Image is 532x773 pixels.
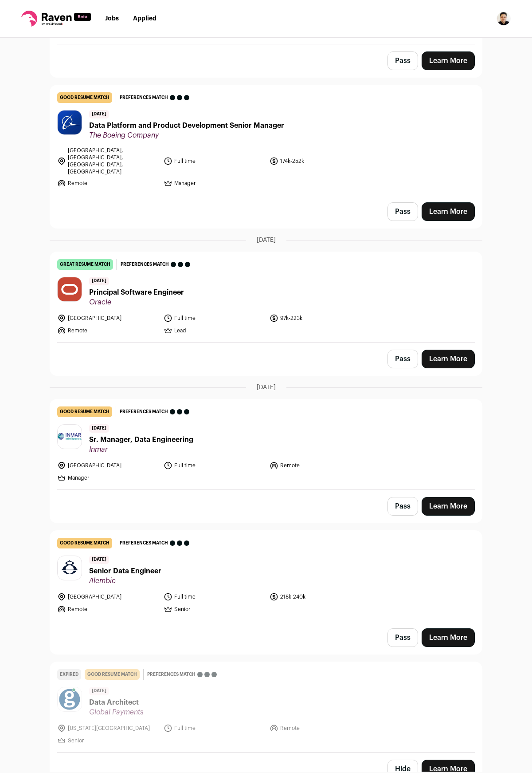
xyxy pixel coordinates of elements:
img: 3d3084438313fa98b125b0f5ff73eda6785fa4951a635cded63289f38084fee7.png [58,433,82,440]
li: Full time [164,461,265,470]
li: Remote [57,179,158,188]
span: Preferences match [120,407,168,416]
a: Learn More [422,202,475,221]
div: great resume match [57,259,113,270]
li: 218k-240k [270,592,371,601]
a: great resume match Preferences match [DATE] Principal Software Engineer Oracle [GEOGRAPHIC_DATA] ... [50,252,482,342]
li: Senior [164,605,265,614]
li: [US_STATE][GEOGRAPHIC_DATA] [57,724,158,733]
span: Alembic [89,576,161,585]
div: Expired [57,669,81,680]
li: Full time [164,724,265,733]
li: Full time [164,592,265,601]
li: [GEOGRAPHIC_DATA] [57,461,158,470]
button: Pass [387,497,418,516]
li: Manager [57,473,158,482]
span: The Boeing Company [89,131,284,140]
li: Remote [57,605,158,614]
div: good resume match [57,538,112,548]
span: Principal Software Engineer [89,287,184,298]
a: Learn More [422,350,475,368]
div: good resume match [85,669,140,680]
li: 174k-252k [270,147,371,175]
button: Open dropdown [497,12,511,26]
img: 05fe116c8155f646277f3b35f36c6b37db21af6d72b5a65ae4a70d4fa86cf7c6.jpg [58,110,82,134]
button: Pass [387,628,418,647]
span: Preferences match [120,539,168,548]
li: Remote [270,724,371,733]
span: Oracle [89,298,184,307]
span: [DATE] [89,277,109,285]
a: Jobs [105,16,119,22]
li: [GEOGRAPHIC_DATA], [GEOGRAPHIC_DATA], [GEOGRAPHIC_DATA], [GEOGRAPHIC_DATA] [57,147,158,175]
li: Remote [270,461,371,470]
img: ffa10627291f18f48c8ea28dbce43952396cae956261bd1da24b7070d00c0b80.jpg [58,687,82,711]
li: 97k-223k [270,314,371,323]
div: good resume match [57,92,112,103]
span: Preferences match [147,670,196,679]
li: Full time [164,147,265,175]
a: Learn More [422,497,475,516]
li: [GEOGRAPHIC_DATA] [57,314,158,323]
a: Expired good resume match Preferences match [DATE] Data Architect Global Payments [US_STATE][GEOG... [50,662,482,752]
button: Pass [387,350,418,368]
img: 9c76a23364af62e4939d45365de87dc0abf302c6cae1b266b89975f952efb27b.png [58,277,82,301]
img: 0420ba2c47268463df2c39b136b3773521a730d8b284f77fcc11e0162f35d9e2.png [58,558,82,578]
span: [DATE] [89,556,109,564]
span: Sr. Manager, Data Engineering [89,434,193,445]
a: good resume match Preferences match [DATE] Sr. Manager, Data Engineering Inmar [GEOGRAPHIC_DATA] ... [50,399,482,489]
a: Applied [133,16,156,22]
li: Remote [57,326,158,335]
span: [DATE] [89,687,109,695]
span: Preferences match [121,260,169,269]
span: [DATE] [89,424,109,433]
span: Data Architect [89,697,144,708]
li: Lead [164,326,265,335]
span: [DATE] [257,236,276,245]
li: [GEOGRAPHIC_DATA] [57,592,158,601]
span: Senior Data Engineer [89,566,161,576]
div: good resume match [57,406,112,417]
span: Inmar [89,445,193,454]
a: Learn More [422,628,475,647]
span: Preferences match [120,93,168,102]
button: Pass [387,202,418,221]
a: Learn More [422,51,475,70]
button: Pass [387,51,418,70]
img: 19337375-medium_jpg [497,12,511,26]
span: [DATE] [257,383,276,392]
li: Manager [164,179,265,188]
a: good resume match Preferences match [DATE] Senior Data Engineer Alembic [GEOGRAPHIC_DATA] Full ti... [50,531,482,621]
span: Global Payments [89,708,144,717]
li: Senior [57,736,158,745]
span: Data Platform and Product Development Senior Manager [89,120,284,131]
a: good resume match Preferences match [DATE] Data Platform and Product Development Senior Manager T... [50,85,482,195]
span: [DATE] [89,110,109,118]
li: Full time [164,314,265,323]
